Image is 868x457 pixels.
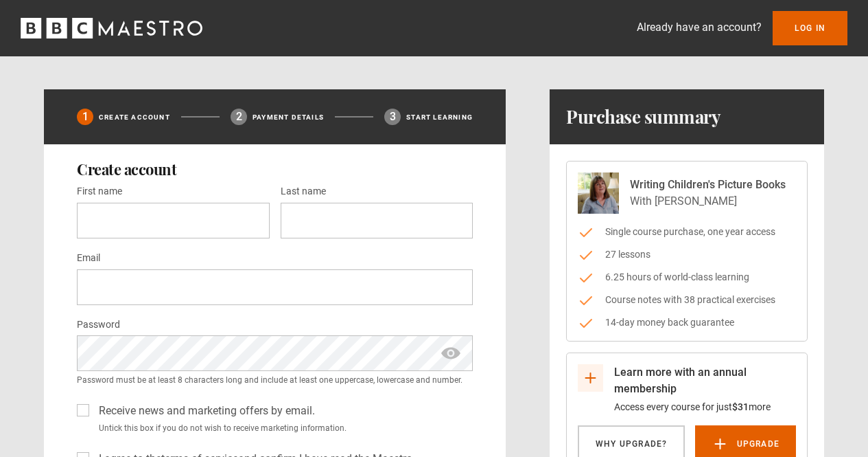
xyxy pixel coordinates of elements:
p: Payment details [253,112,324,122]
p: Access every course for just more [614,400,796,414]
p: With [PERSON_NAME] [630,193,786,210]
p: Create Account [99,112,170,122]
li: 6.25 hours of world-class learning [578,270,796,285]
label: Email [77,250,100,267]
svg: BBC Maestro [21,18,202,38]
li: 14-day money back guarantee [578,315,796,330]
h2: Create account [77,161,473,177]
li: 27 lessons [578,247,796,262]
p: Start learning [406,112,473,122]
label: Receive news and marketing offers by email. [93,403,315,419]
a: Log In [773,11,847,45]
div: 2 [231,109,247,125]
label: Last name [281,183,326,200]
p: Learn more with an annual membership [614,364,796,397]
div: 1 [77,109,93,125]
span: show password [440,335,462,371]
small: Untick this box if you do not wish to receive marketing information. [93,422,473,434]
p: Writing Children's Picture Books [630,177,786,193]
div: 3 [384,109,401,125]
label: Password [77,317,120,333]
small: Password must be at least 8 characters long and include at least one uppercase, lowercase and num... [77,374,473,386]
li: Single course purchase, one year access [578,225,796,239]
span: $31 [732,401,749,412]
li: Course notes with 38 practical exercises [578,293,796,307]
h1: Purchase summary [566,106,720,128]
p: Already have an account? [637,19,762,36]
label: First name [77,183,122,200]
